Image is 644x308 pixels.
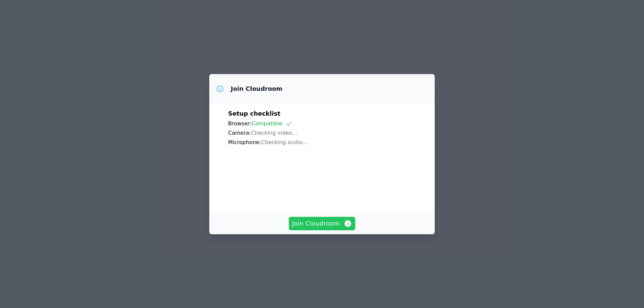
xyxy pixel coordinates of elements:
[252,120,292,127] span: Compatible
[228,130,251,136] span: Camera:
[228,120,252,127] span: Browser:
[261,139,308,145] span: Checking audio...
[228,139,261,145] span: Microphone:
[251,130,297,136] span: Checking video...
[292,219,352,228] span: Join Cloudroom
[231,85,282,93] h3: Join Cloudroom
[228,110,280,117] span: Setup checklist
[289,217,356,230] button: Join Cloudroom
